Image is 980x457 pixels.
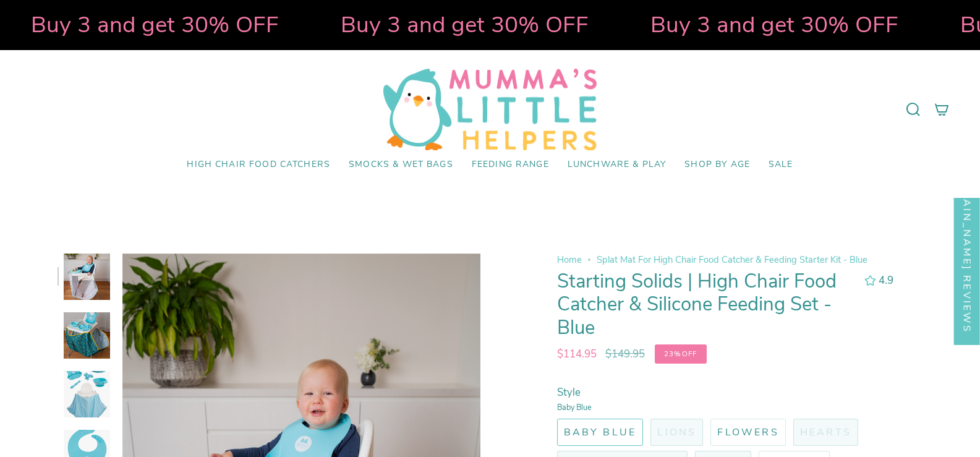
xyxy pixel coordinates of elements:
a: SALE [759,150,803,179]
span: Smocks & Wet Bags [349,160,453,170]
small: Baby Blue [557,399,897,412]
strong: Buy 3 and get 30% OFF [338,9,586,40]
span: Feeding Range [472,160,549,170]
span: Lunchware & Play [568,160,666,170]
span: High Chair Food Catchers [187,160,330,170]
span: 4.9 [879,273,893,288]
div: Click to open Judge.me floating reviews tab [954,139,980,344]
span: Shop by Age [684,160,750,170]
span: Lions [657,425,696,439]
span: SALE [769,160,793,170]
span: Baby Blue [564,425,637,439]
span: Style [557,385,581,399]
strong: Buy 3 and get 30% OFF [28,9,276,40]
span: 23% [664,349,682,359]
a: Home [557,254,582,266]
span: Splat Mat For High Chair Food Catcher & Feeding Starter Kit - Blue [597,254,867,266]
a: Feeding Range [462,150,558,179]
div: 4.92 out of 5.0 stars [864,275,876,286]
strong: Buy 3 and get 30% OFF [648,9,896,40]
img: Mumma’s Little Helpers [383,69,597,150]
span: off [655,344,707,364]
span: $149.95 [605,347,645,361]
h1: Starting Solids | High Chair Food Catcher & Silicone Feeding Set - Blue [557,270,854,340]
span: Flowers [717,425,778,439]
a: Shop by Age [675,150,759,179]
a: High Chair Food Catchers [177,150,339,179]
a: Smocks & Wet Bags [339,150,462,179]
a: Lunchware & Play [558,150,675,179]
span: $114.95 [557,347,597,361]
button: 4.92 out of 5.0 stars [858,272,897,289]
span: Hearts [800,425,851,439]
